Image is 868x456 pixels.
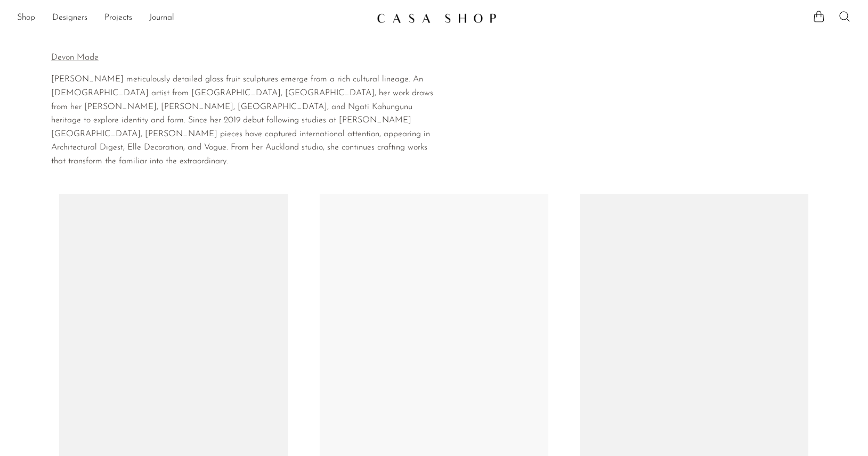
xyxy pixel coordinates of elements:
[17,9,368,27] ul: NEW HEADER MENU
[17,11,35,25] a: Shop
[17,9,368,27] nav: Desktop navigation
[51,51,442,65] p: Devon Made
[51,73,442,168] p: [PERSON_NAME] meticulously detailed glass fruit sculptures emerge from a rich cultural lineage. A...
[104,11,132,25] a: Projects
[149,11,174,25] a: Journal
[52,11,87,25] a: Designers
